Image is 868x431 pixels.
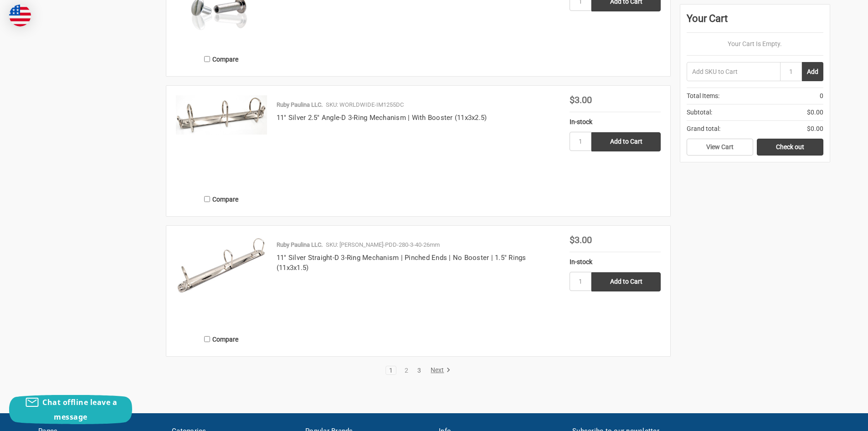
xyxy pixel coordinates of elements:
label: Compare [176,332,267,347]
input: Compare [204,56,210,62]
a: 11" Silver Straight-D 3-Ring Mechanism | Pinched Ends | No Booster | 1.5" Rings (11x3x1.5) [176,235,267,327]
p: SKU: [PERSON_NAME]-PDD-280-3-40-26mm [326,240,440,249]
span: $0.00 [807,124,823,134]
span: $0.00 [807,108,823,117]
p: SKU: WORLDWIDE-IM1255DC [326,100,404,109]
a: 2 [401,367,411,374]
a: 1 [386,367,396,374]
input: Add to Cart [591,272,661,291]
a: 11" Silver 2.5" Angle-D 3-Ring Mechanism | With Booster (11x3x2.5) [176,95,267,187]
div: In-stock [570,117,661,127]
div: Your Cart [687,11,823,33]
p: Ruby Paulina LLC. [277,240,323,249]
span: Subtotal: [687,108,712,117]
input: Add to Cart [591,132,661,151]
label: Compare [176,192,267,207]
img: 11" Silver 2.5" Angle-D 3-Ring Mechanism | With Booster (11x3x2.5) [176,95,267,135]
span: Grand total: [687,124,720,134]
p: Your Cart Is Empty. [687,39,823,49]
div: In-stock [570,257,661,267]
a: Next [427,366,451,374]
span: $3.00 [570,234,592,245]
span: $3.00 [570,94,592,105]
input: Compare [204,196,210,202]
input: Compare [204,336,210,342]
span: Total Items: [687,91,719,101]
button: Chat offline leave a message [9,395,132,424]
a: Check out [757,139,823,156]
img: duty and tax information for United States [9,5,31,26]
span: Chat offline leave a message [42,397,117,422]
a: 3 [414,367,424,374]
a: 11" Silver Straight-D 3-Ring Mechanism | Pinched Ends | No Booster | 1.5" Rings (11x3x1.5) [277,254,526,272]
input: Add SKU to Cart [687,62,780,81]
button: Add [802,62,823,81]
a: 11" Silver 2.5" Angle-D 3-Ring Mechanism | With Booster (11x3x2.5) [277,114,487,122]
a: View Cart [687,139,753,156]
span: 0 [820,91,823,101]
img: 11" Silver Straight-D 3-Ring Mechanism | Pinched Ends | No Booster | 1.5" Rings (11x3x1.5) [176,235,267,294]
label: Compare [176,52,267,67]
p: Ruby Paulina LLC. [277,100,323,109]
